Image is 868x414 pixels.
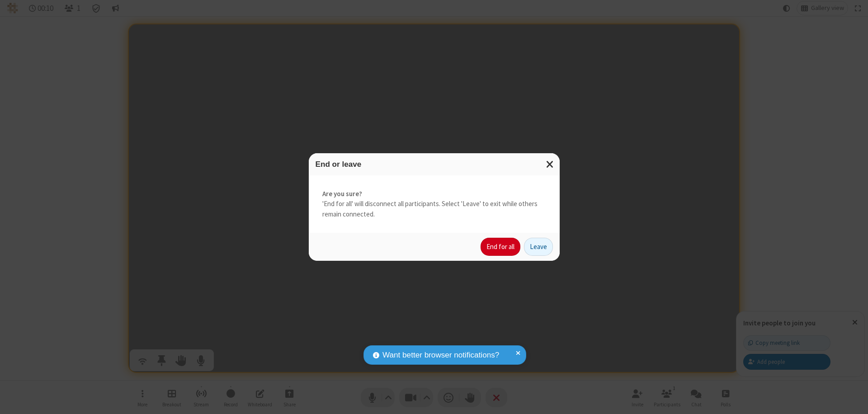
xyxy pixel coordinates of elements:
button: Leave [524,238,553,256]
button: End for all [481,238,520,256]
span: Want better browser notifications? [382,349,499,361]
h3: End or leave [316,160,553,169]
div: 'End for all' will disconnect all participants. Select 'Leave' to exit while others remain connec... [309,175,560,233]
strong: Are you sure? [322,189,546,199]
button: Close modal [541,153,560,175]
